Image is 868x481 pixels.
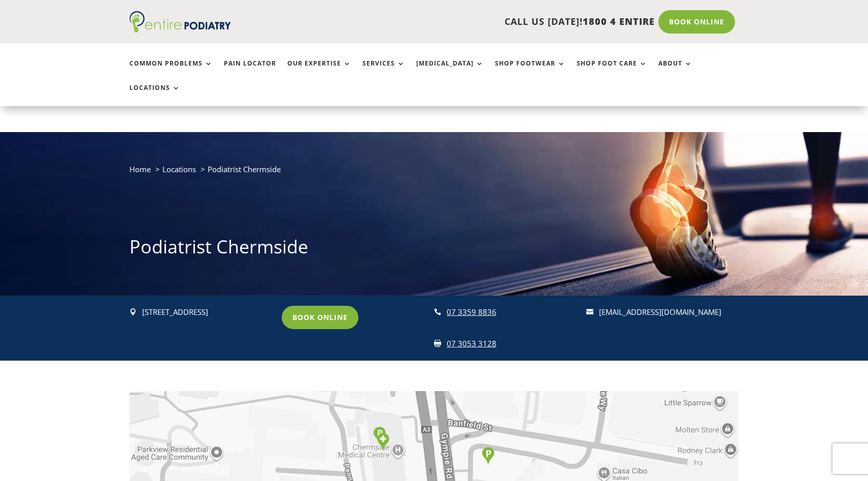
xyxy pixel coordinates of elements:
[583,15,655,27] span: 1800 4 ENTIRE
[599,307,721,317] a: [EMAIL_ADDRESS][DOMAIN_NAME]
[577,60,647,82] a: Shop Foot Care
[270,15,655,28] p: CALL US [DATE]!
[495,60,565,82] a: Shop Footwear
[586,308,593,315] span: 
[434,308,441,315] span: 
[377,433,389,451] div: Clinic
[482,447,494,465] div: Westfield Chermside
[287,60,351,82] a: Our Expertise
[416,60,484,82] a: [MEDICAL_DATA]
[447,307,496,317] tcxspan: Call 07 3359 8836 via 3CX
[162,164,196,174] a: Locations
[129,24,231,35] a: Entire Podiatry
[129,84,180,106] a: Locations
[282,306,358,329] a: Book Online
[658,10,735,34] a: Book Online
[224,60,276,82] a: Pain Locator
[373,427,386,444] div: Parking
[129,163,739,183] nav: breadcrumb
[208,164,281,174] span: Podiatrist Chermside
[658,60,692,82] a: About
[434,340,441,347] span: 
[447,338,496,348] tcxspan: Call 07 3053 3128 via 3CX
[129,234,739,265] h1: Podiatrist Chermside
[129,60,213,82] a: Common Problems
[129,308,137,315] span: 
[142,306,273,319] div: [STREET_ADDRESS]
[129,11,231,33] img: logo (1)
[129,164,151,174] a: Home
[362,60,405,82] a: Services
